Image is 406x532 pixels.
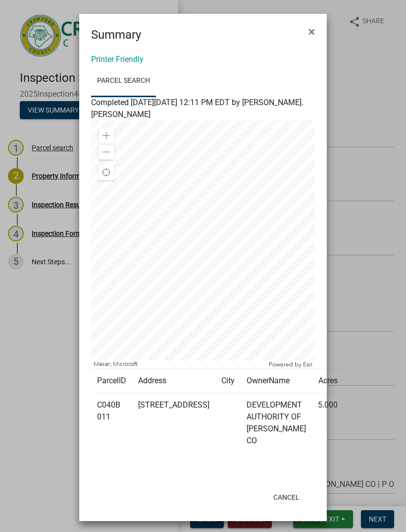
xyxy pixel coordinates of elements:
td: City [215,369,241,393]
a: Printer Friendly [91,55,144,64]
h4: Summary [91,26,141,44]
td: 5.000 [312,393,344,453]
td: C040B 011 [91,393,132,453]
td: OwnerName [241,369,312,393]
a: Parcel search [91,65,156,97]
div: Powered by [266,360,315,368]
td: Acres [312,369,344,393]
td: Address [132,369,215,393]
td: ParcelID [91,369,132,393]
td: DEVELOPMENT AUTHORITY OF [PERSON_NAME] CO [241,393,312,453]
div: Zoom out [99,144,114,160]
a: Esri [303,361,312,368]
button: Close [301,18,323,46]
div: Zoom in [99,128,114,144]
td: [STREET_ADDRESS] [132,393,215,453]
span: Completed [DATE][DATE] 12:11 PM EDT by [PERSON_NAME].[PERSON_NAME] [91,98,304,119]
div: Maxar, Microsoft [91,360,266,368]
button: Cancel [265,488,307,506]
div: Find my location [99,165,114,180]
span: × [308,25,315,39]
